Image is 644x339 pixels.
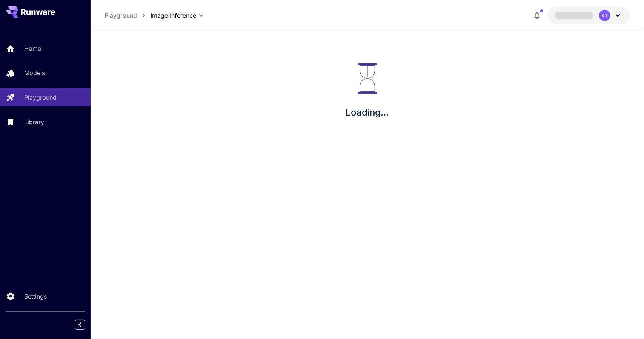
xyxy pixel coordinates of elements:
[548,7,630,24] button: KY
[24,68,45,77] p: Models
[105,11,137,20] a: Playground
[75,320,85,330] button: Collapse sidebar
[24,93,57,102] p: Playground
[81,318,91,331] div: Collapse sidebar
[599,10,610,21] div: KY
[24,44,41,53] p: Home
[24,292,47,301] p: Settings
[24,117,44,126] p: Library
[151,11,196,20] span: Image Inference
[346,106,389,119] p: Loading...
[105,11,151,20] nav: breadcrumb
